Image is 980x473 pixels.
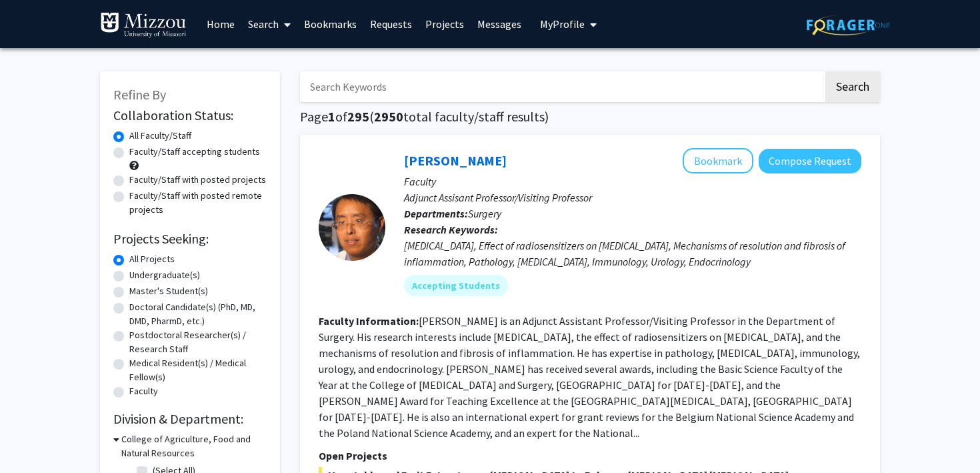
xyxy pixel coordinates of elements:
a: Home [200,1,241,47]
label: Faculty/Staff accepting students [129,145,260,159]
p: Open Projects [319,448,861,464]
p: Adjunct Assisant Professor/Visiting Professor [404,189,861,205]
fg-read-more: [PERSON_NAME] is an Adjunct Assistant Professor/Visiting Professor in the Department of Surgery. ... [319,314,860,440]
img: University of Missouri Logo [100,12,187,39]
button: Add Yujiang Fang to Bookmarks [683,148,753,173]
b: Departments: [404,207,468,220]
div: [MEDICAL_DATA], Effect of radiosensitizers on [MEDICAL_DATA], Mechanisms of resolution and fibros... [404,238,861,270]
h2: Collaboration Status: [113,107,267,123]
label: Faculty/Staff with posted projects [129,173,266,187]
span: 295 [347,108,369,125]
label: Faculty/Staff with posted remote projects [129,189,267,217]
p: Faculty [404,173,861,189]
label: Master's Student(s) [129,284,208,298]
span: Surgery [468,207,501,220]
h1: Page of ( total faculty/staff results) [300,109,880,125]
span: Refine By [113,86,166,103]
a: [PERSON_NAME] [404,152,507,169]
img: ForagerOne Logo [807,15,890,35]
label: All Projects [129,252,175,266]
h2: Projects Seeking: [113,231,267,247]
a: Messages [471,1,528,47]
a: Bookmarks [297,1,363,47]
button: Compose Request to Yujiang Fang [759,149,861,173]
input: Search Keywords [300,71,823,102]
span: 2950 [374,108,403,125]
button: Search [825,71,880,102]
span: 1 [328,108,335,125]
label: Medical Resident(s) / Medical Fellow(s) [129,356,267,384]
mat-chip: Accepting Students [404,275,508,296]
label: Faculty [129,384,158,398]
a: Projects [419,1,471,47]
a: Requests [363,1,419,47]
span: My Profile [540,17,585,31]
label: Undergraduate(s) [129,268,200,282]
h2: Division & Department: [113,411,267,427]
b: Faculty Information: [319,314,419,328]
iframe: Chat [10,413,57,463]
label: Doctoral Candidate(s) (PhD, MD, DMD, PharmD, etc.) [129,300,267,328]
b: Research Keywords: [404,223,498,236]
h3: College of Agriculture, Food and Natural Resources [121,432,267,460]
a: Search [241,1,297,47]
label: Postdoctoral Researcher(s) / Research Staff [129,328,267,356]
label: All Faculty/Staff [129,129,191,143]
